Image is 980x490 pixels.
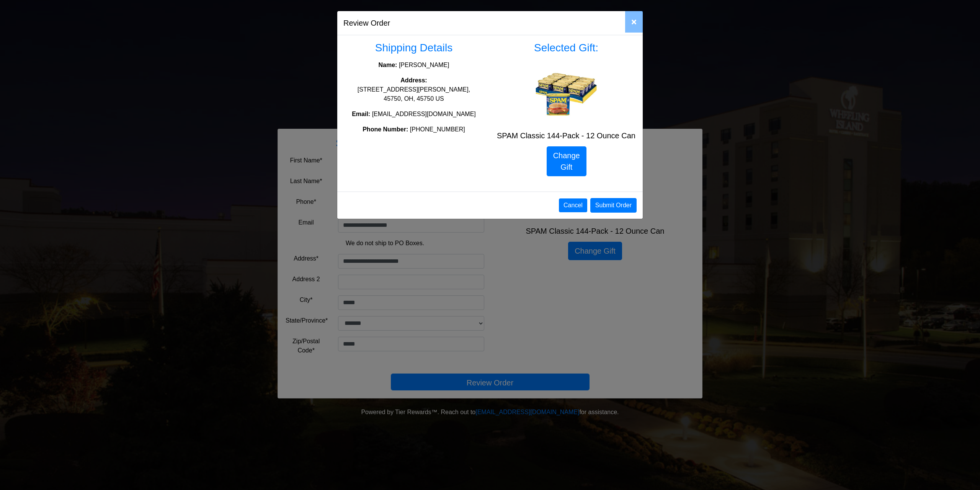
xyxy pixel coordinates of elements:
strong: Address: [400,77,427,84]
button: Submit Order [590,198,637,213]
a: Change Gift [547,146,586,176]
button: Cancel [559,198,587,212]
span: [STREET_ADDRESS][PERSON_NAME], 45750, OH, 45750 US [358,86,470,102]
span: [PHONE_NUMBER] [410,126,465,133]
strong: Phone Number: [363,126,408,133]
button: Close [625,11,643,33]
span: [EMAIL_ADDRESS][DOMAIN_NAME] [372,111,476,117]
h5: SPAM Classic 144-Pack - 12 Ounce Can [496,131,637,140]
img: SPAM Classic 144-Pack - 12 Ounce Can [536,64,597,125]
span: × [631,16,637,27]
h3: Shipping Details [343,41,484,54]
strong: Email: [352,111,370,117]
strong: Name: [379,62,397,68]
h5: Review Order [343,17,390,29]
span: [PERSON_NAME] [399,62,449,68]
h3: Selected Gift: [496,41,637,54]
